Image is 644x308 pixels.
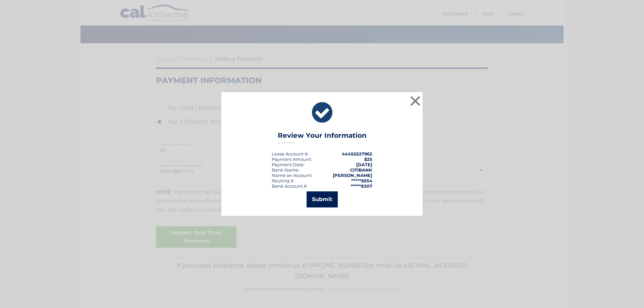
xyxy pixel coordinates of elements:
div: : [272,162,305,167]
strong: CITIBANK [350,167,372,173]
div: Routing #: [272,178,294,183]
span: Payment Date [272,162,304,167]
strong: 44455527962 [342,151,372,157]
div: Bank Name: [272,167,299,173]
h3: Review Your Information [278,131,367,143]
button: Submit [307,191,338,207]
span: $25 [364,157,372,162]
div: Bank Account #: [272,183,308,189]
button: × [409,94,422,108]
div: Lease Account #: [272,151,309,157]
div: Name on Account: [272,173,312,178]
span: [DATE] [356,162,372,167]
strong: [PERSON_NAME] [333,173,372,178]
div: Payment Amount: [272,157,312,162]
